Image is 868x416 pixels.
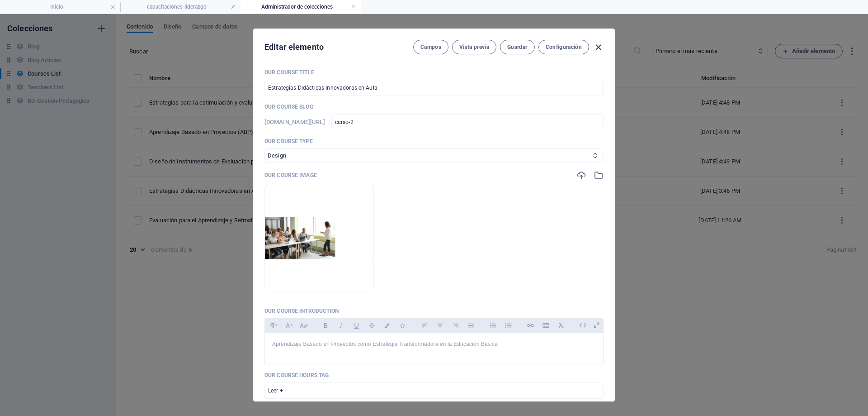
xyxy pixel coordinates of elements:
p: Our Course Hours Tag [264,372,604,379]
button: Align Center [433,320,447,331]
button: Font Family [280,320,295,331]
button: Campos [413,40,448,54]
button: Insert Table [538,320,553,331]
p: Our Course Type [264,138,604,145]
button: Align Justify [463,320,478,331]
h4: Administrador de colecciones [241,2,361,12]
span: Configuración [546,43,582,51]
button: Vista previa [452,40,496,54]
button: Align Left [417,320,432,331]
button: Strikethrough [364,320,379,331]
button: Configuración [538,40,589,54]
button: Unordered List [486,320,500,331]
button: Colors [380,320,394,331]
span: Vista previa [459,43,489,51]
button: Ordered List [501,320,515,331]
p: Our Course Introduction [264,307,604,315]
button: Insert Link [523,320,538,331]
p: Our Course Image [264,172,317,179]
p: Aprendizaje Basado en Proyectos como Estrategia Transformadora en la Educación Básica [272,340,596,349]
i: Selecciona una imagen del administrador de archivos o del catálogo [594,170,604,180]
i: Editar HTML [576,318,590,332]
i: Abrir como superposición [590,318,604,332]
button: Font Size [296,320,310,331]
img: GeneratedImageMarch262025-10_23PM.jpeg [265,210,373,266]
h4: capacitaciones-liderazgo [120,2,241,12]
button: Paragraph Format [265,320,279,331]
button: Icons [395,320,410,331]
button: Align Right [448,320,462,331]
span: Campos [420,43,441,51]
h2: Editar elemento [264,42,324,53]
button: Clear Formatting [554,320,568,331]
p: Our Course Title [264,69,604,76]
button: Guardar [500,40,534,54]
button: Bold (Ctrl+B) [318,320,333,331]
p: Our Course Slug [264,103,604,110]
button: Italic (Ctrl+I) [334,320,348,331]
h6: [DOMAIN_NAME][URL] [264,117,325,128]
button: Underline (Ctrl+U) [349,320,363,331]
span: Guardar [507,43,527,51]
